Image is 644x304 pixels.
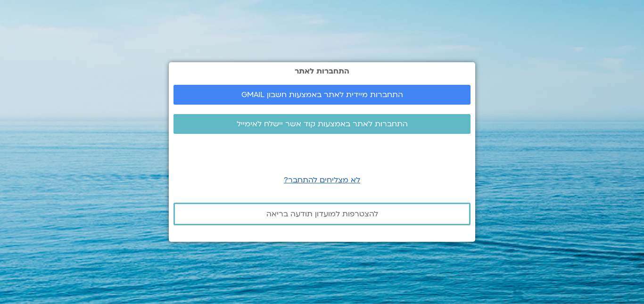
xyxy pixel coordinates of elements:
a: התחברות מיידית לאתר באמצעות חשבון GMAIL [173,85,471,105]
a: התחברות לאתר באמצעות קוד אשר יישלח לאימייל [173,114,471,134]
span: התחברות לאתר באמצעות קוד אשר יישלח לאימייל [237,120,408,128]
span: התחברות מיידית לאתר באמצעות חשבון GMAIL [241,90,403,99]
a: להצטרפות למועדון תודעה בריאה [173,203,471,225]
a: לא מצליחים להתחבר? [284,175,360,185]
h2: התחברות לאתר [173,67,471,75]
span: להצטרפות למועדון תודעה בריאה [266,210,378,218]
